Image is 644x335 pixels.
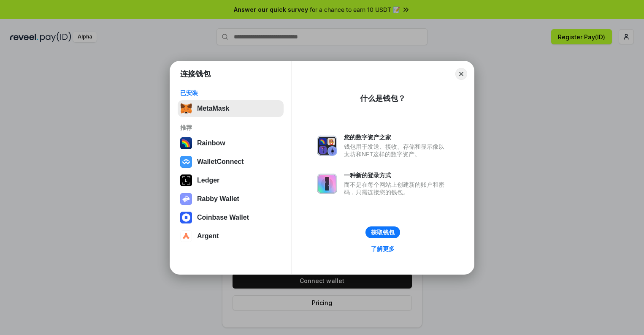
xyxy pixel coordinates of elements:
div: MetaMask [197,105,229,112]
button: Ledger [178,172,284,189]
h1: 连接钱包 [180,69,211,79]
img: svg+xml,%3Csvg%20width%3D%2228%22%20height%3D%2228%22%20viewBox%3D%220%200%2028%2028%22%20fill%3D... [180,230,192,242]
img: svg+xml,%3Csvg%20xmlns%3D%22http%3A%2F%2Fwww.w3.org%2F2000%2Fsvg%22%20width%3D%2228%22%20height%3... [180,174,192,186]
button: Argent [178,228,284,245]
button: Coinbase Wallet [178,209,284,226]
a: 了解更多 [366,243,400,254]
img: svg+xml,%3Csvg%20xmlns%3D%22http%3A%2F%2Fwww.w3.org%2F2000%2Fsvg%22%20fill%3D%22none%22%20viewBox... [317,136,337,156]
div: Ledger [197,177,219,184]
div: Coinbase Wallet [197,214,249,221]
div: 您的数字资产之家 [344,133,449,141]
div: Argent [197,232,219,240]
button: WalletConnect [178,153,284,170]
button: Rabby Wallet [178,191,284,207]
button: Close [455,68,467,80]
img: svg+xml,%3Csvg%20width%3D%22120%22%20height%3D%22120%22%20viewBox%3D%220%200%20120%20120%22%20fil... [180,137,192,149]
div: 推荐 [180,124,281,131]
button: Rainbow [178,135,284,152]
div: 什么是钱包？ [360,93,406,103]
img: svg+xml,%3Csvg%20xmlns%3D%22http%3A%2F%2Fwww.w3.org%2F2000%2Fsvg%22%20fill%3D%22none%22%20viewBox... [317,174,337,194]
div: 了解更多 [371,245,395,253]
button: MetaMask [178,100,284,117]
div: 一种新的登录方式 [344,172,449,179]
div: Rainbow [197,139,225,147]
button: 获取钱包 [365,226,400,238]
div: 已安装 [180,89,281,97]
div: 获取钱包 [371,229,395,236]
img: svg+xml,%3Csvg%20xmlns%3D%22http%3A%2F%2Fwww.w3.org%2F2000%2Fsvg%22%20fill%3D%22none%22%20viewBox... [180,193,192,205]
div: Rabby Wallet [197,195,239,203]
div: 钱包用于发送、接收、存储和显示像以太坊和NFT这样的数字资产。 [344,143,449,158]
div: 而不是在每个网站上创建新的账户和密码，只需连接您的钱包。 [344,181,449,196]
img: svg+xml,%3Csvg%20width%3D%2228%22%20height%3D%2228%22%20viewBox%3D%220%200%2028%2028%22%20fill%3D... [180,156,192,168]
img: svg+xml,%3Csvg%20fill%3D%22none%22%20height%3D%2233%22%20viewBox%3D%220%200%2035%2033%22%20width%... [180,103,192,114]
div: WalletConnect [197,158,244,166]
img: svg+xml,%3Csvg%20width%3D%2228%22%20height%3D%2228%22%20viewBox%3D%220%200%2028%2028%22%20fill%3D... [180,212,192,223]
